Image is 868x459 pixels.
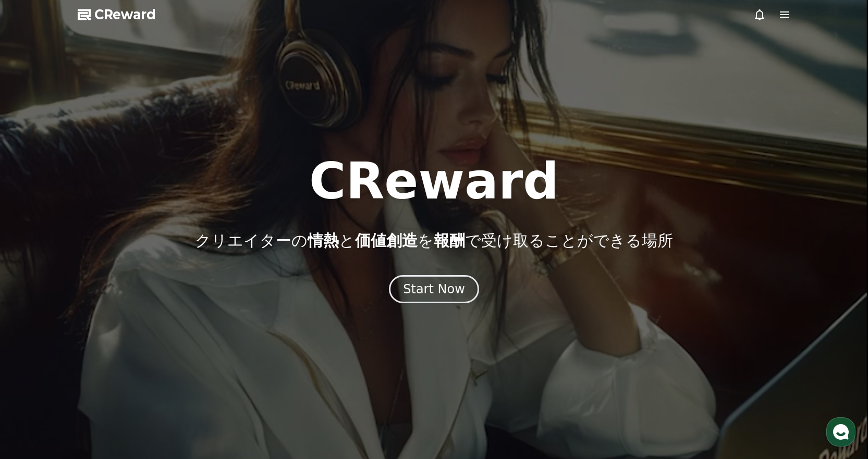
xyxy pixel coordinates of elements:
span: CReward [94,6,156,23]
a: Start Now [389,286,479,295]
span: 情熱 [308,231,339,250]
button: Start Now [389,275,479,303]
span: 報酬 [434,231,465,250]
a: CReward [78,6,156,23]
span: 価値創造 [355,231,418,250]
h1: CReward [309,156,559,206]
p: クリエイターの と を で受け取ることができる場所 [195,231,673,250]
div: Start Now [403,281,465,297]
